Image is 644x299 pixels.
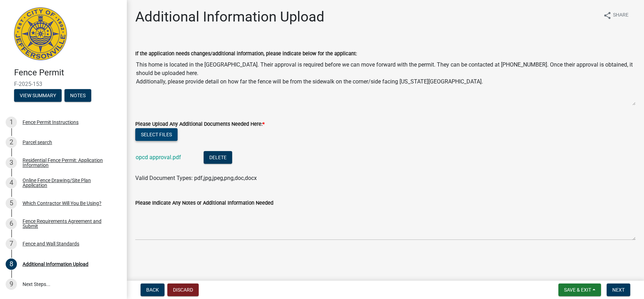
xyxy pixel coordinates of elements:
button: Back [141,284,165,296]
div: Online Fence Drawing/Site Plan Application [23,178,116,188]
div: Parcel search [23,140,52,145]
button: shareShare [597,8,634,22]
label: Please Upload Any Additional Documents Needed Here: [135,122,265,127]
div: Fence and Wall Standards [23,241,79,246]
div: Fence Permit Instructions [23,120,79,125]
h4: Fence Permit [14,68,121,78]
span: Save & Exit [564,287,591,293]
div: 1 [6,117,17,128]
span: F-2025-153 [14,81,113,87]
span: Share [613,11,628,20]
span: Next [612,287,625,293]
span: Valid Document Types: pdf,jpg,jpeg,png,doc,docx [135,175,257,181]
div: 8 [6,258,17,270]
span: Back [146,287,159,293]
div: 3 [6,157,17,168]
div: 2 [6,137,17,148]
label: Please Indicate Any Notes or Additional Information Needed [135,201,273,206]
wm-modal-confirm: Notes [64,93,91,99]
a: opcd approval.pdf [136,154,181,161]
button: Discard [167,284,199,296]
div: 4 [6,177,17,188]
button: Delete [204,151,232,164]
div: Additional Information Upload [23,262,88,267]
div: 7 [6,238,17,249]
div: Fence Requirements Agreement and Submit [23,219,116,229]
h1: Additional Information Upload [135,8,324,25]
button: Next [607,284,630,296]
label: If the application needs changes/additional information, please indicate below for the applicant: [135,51,357,56]
button: View Summary [14,89,62,102]
button: Notes [64,89,91,102]
button: Save & Exit [558,284,601,296]
textarea: This home is located in the [GEOGRAPHIC_DATA]. Their approval is required before we can move forw... [135,58,636,106]
div: Which Contractor Will You Be Using? [23,201,101,206]
wm-modal-confirm: Delete Document [204,155,232,161]
div: 6 [6,218,17,229]
i: share [603,11,612,20]
div: 5 [6,198,17,209]
wm-modal-confirm: Summary [14,93,62,99]
div: 9 [6,279,17,290]
div: Residential Fence Permit: Application Information [23,158,116,168]
button: Select files [135,128,178,141]
img: City of Jeffersonville, Indiana [14,7,67,60]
